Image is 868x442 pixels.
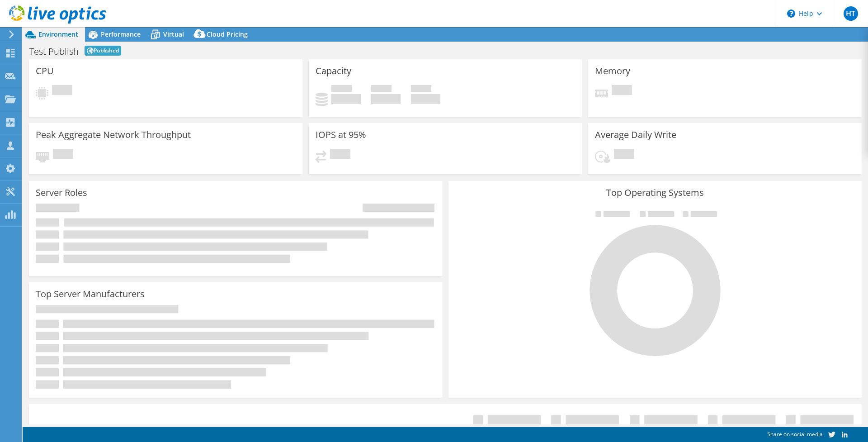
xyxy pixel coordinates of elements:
[316,66,351,76] h3: Capacity
[767,430,823,438] span: Share on social media
[36,188,87,198] h3: Server Roles
[331,85,352,94] span: Used
[787,10,795,18] svg: \n
[29,47,79,56] h1: Test Publish
[595,66,630,76] h3: Memory
[371,94,401,104] h4: 0 GiB
[36,289,145,299] h3: Top Server Manufacturers
[38,30,78,38] span: Environment
[844,6,858,21] span: HT
[53,149,73,161] span: Pending
[614,149,634,161] span: Pending
[85,46,121,56] span: Published
[411,85,431,94] span: Total
[455,188,855,198] h3: Top Operating Systems
[101,30,141,38] span: Performance
[331,94,361,104] h4: 0 GiB
[595,130,676,140] h3: Average Daily Write
[207,30,248,38] span: Cloud Pricing
[330,149,350,161] span: Pending
[36,66,54,76] h3: CPU
[411,94,440,104] h4: 0 GiB
[316,130,366,140] h3: IOPS at 95%
[36,130,191,140] h3: Peak Aggregate Network Throughput
[612,85,632,97] span: Pending
[52,85,72,97] span: Pending
[371,85,392,94] span: Free
[163,30,184,38] span: Virtual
